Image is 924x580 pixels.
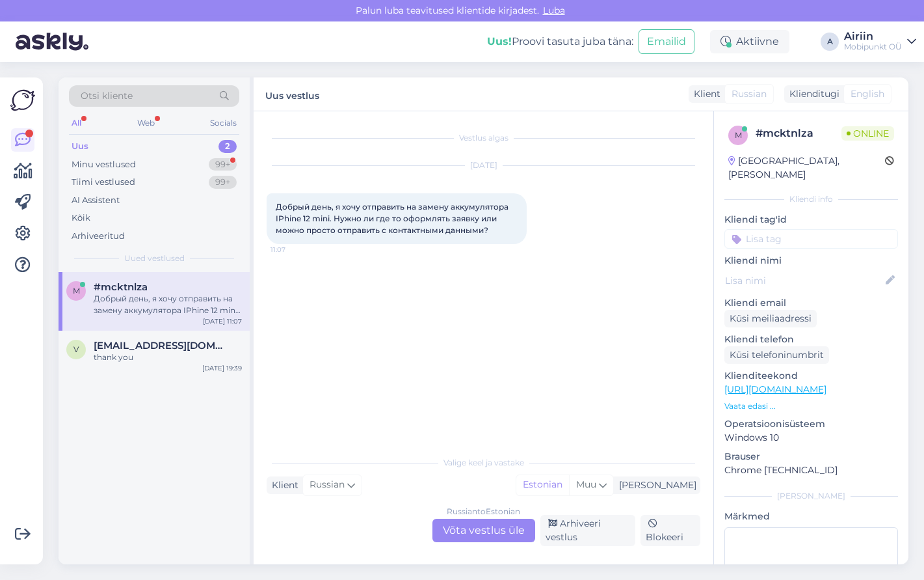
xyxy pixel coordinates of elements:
div: Socials [207,115,239,131]
span: m [735,130,742,140]
p: Kliendi telefon [724,333,898,346]
b: Uus! [487,35,512,48]
div: Valige keel ja vastake [267,457,700,469]
div: Tiimi vestlused [72,176,135,189]
a: [URL][DOMAIN_NAME] [724,383,826,395]
div: Küsi meiliaadressi [724,310,817,327]
div: Kõik [72,212,90,225]
span: Online [841,126,894,141]
span: Russian [732,87,767,101]
span: v.pranskus@gmail.com [94,340,229,352]
div: # mcktnlza [756,126,841,141]
div: Mobipunkt OÜ [844,42,902,52]
div: 2 [218,140,237,153]
div: Vestlus algas [267,132,700,144]
div: All [69,115,84,131]
div: Aktiivne [710,30,789,53]
div: [DATE] 19:39 [202,363,242,373]
span: Muu [576,478,596,490]
span: Otsi kliente [81,89,133,103]
p: Chrome [TECHNICAL_ID] [724,463,898,477]
div: [DATE] [267,159,700,171]
p: Operatsioonisüsteem [724,417,898,431]
input: Lisa nimi [725,273,883,288]
div: Airiin [844,31,902,42]
a: AiriinMobipunkt OÜ [844,31,916,52]
p: Kliendi nimi [724,254,898,268]
div: Klient [267,478,298,492]
div: [PERSON_NAME] [614,478,696,492]
div: Klienditugi [784,87,839,101]
span: m [73,286,80,296]
span: #mcktnlza [94,281,148,293]
input: Lisa tag [724,229,898,249]
div: Proovi tasuta juba täna: [487,34,633,49]
span: Luba [539,5,569,16]
button: Emailid [639,29,694,54]
p: Brauser [724,450,898,463]
div: Võta vestlus üle [432,519,535,542]
div: Arhiveeri vestlus [540,515,636,546]
img: Askly Logo [10,88,35,113]
div: [PERSON_NAME] [724,490,898,502]
p: Kliendi tag'id [724,213,898,227]
p: Märkmed [724,510,898,523]
span: Добрый день, я хочу отправить на замену аккумулятора IPhine 12 mini. Нужно ли где то оформлять за... [276,202,510,235]
div: Arhiveeritud [72,230,125,243]
div: Kliendi info [724,193,898,205]
p: Vaata edasi ... [724,400,898,412]
div: 99+ [209,158,237,171]
div: [DATE] 11:07 [203,316,242,326]
div: A [821,33,839,51]
div: 99+ [209,176,237,189]
span: v [73,344,79,354]
p: Windows 10 [724,431,898,445]
div: Blokeeri [640,515,700,546]
label: Uus vestlus [265,85,319,103]
div: AI Assistent [72,194,120,207]
p: Kliendi email [724,296,898,310]
div: Uus [72,140,88,153]
p: Klienditeekond [724,369,898,383]
div: thank you [94,352,242,363]
span: Uued vestlused [124,253,185,264]
div: Russian to Estonian [447,506,520,518]
span: English [851,87,884,101]
span: Russian [310,478,345,492]
span: 11:07 [271,245,319,255]
div: [GEOGRAPHIC_DATA], [PERSON_NAME] [728,154,885,182]
div: Estonian [516,475,569,495]
div: Minu vestlused [72,158,136,171]
div: Добрый день, я хочу отправить на замену аккумулятора IPhine 12 mini. Нужно ли где то оформлять за... [94,293,242,316]
div: Web [135,115,157,131]
div: Küsi telefoninumbrit [724,346,829,364]
div: Klient [689,87,720,101]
